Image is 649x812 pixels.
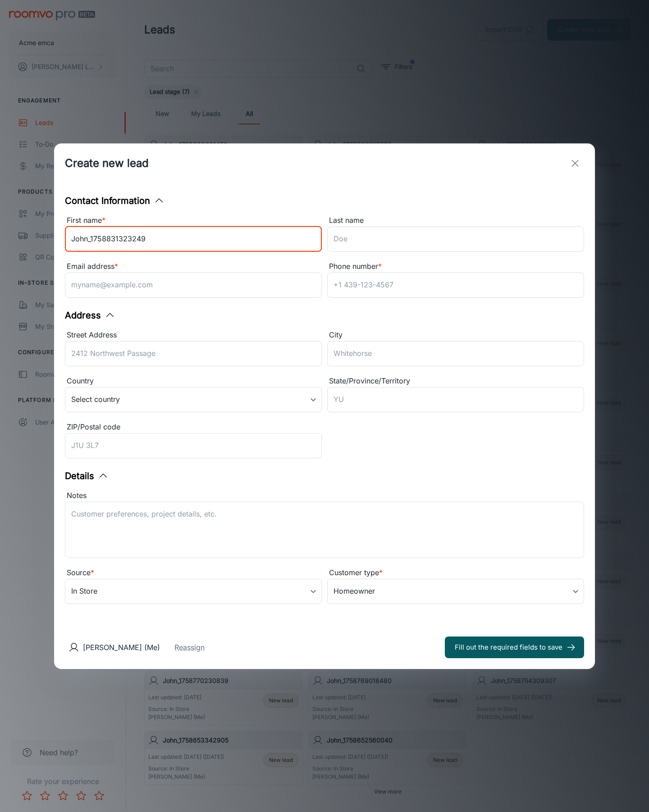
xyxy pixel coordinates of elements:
button: Details [65,469,109,483]
div: City [327,329,584,341]
div: Source [65,567,322,579]
h1: Create new lead [65,155,149,171]
div: First name [65,215,322,226]
p: [PERSON_NAME] (Me) [83,642,160,653]
input: myname@example.com [65,272,322,298]
input: Doe [327,226,584,252]
input: J1U 3L7 [65,433,322,458]
div: Country [65,375,322,387]
input: 2412 Northwest Passage [65,341,322,366]
button: exit [566,154,584,172]
div: Homeowner [327,579,584,604]
div: Email address [65,261,322,272]
div: In Store [65,579,322,604]
button: Fill out the required fields to save [445,637,584,658]
div: Customer type [327,567,584,579]
button: Address [65,309,115,322]
input: John [65,226,322,252]
input: Whitehorse [327,341,584,366]
div: Last name [327,215,584,226]
input: YU [327,387,584,412]
div: Street Address [65,329,322,341]
input: +1 439-123-4567 [327,272,584,298]
button: Reassign [174,642,205,653]
div: Notes [65,490,584,502]
div: State/Province/Territory [327,375,584,387]
div: ZIP/Postal code [65,421,322,433]
div: Select country [65,387,322,412]
div: Phone number [327,261,584,272]
button: Contact Information [65,194,165,208]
